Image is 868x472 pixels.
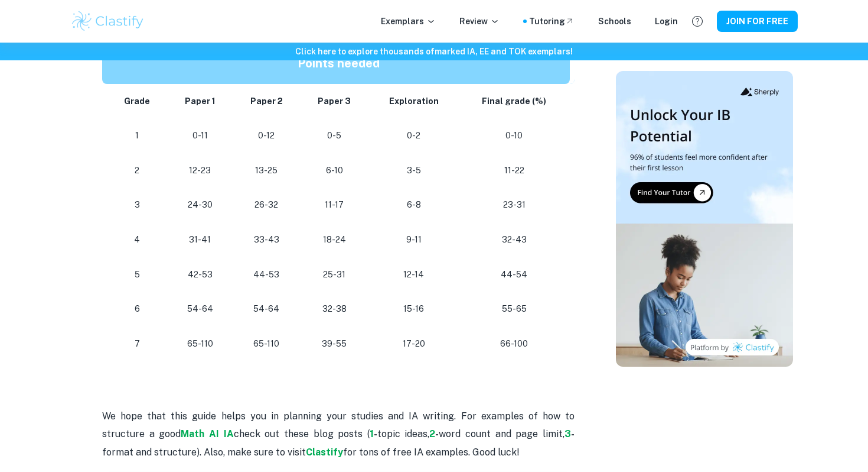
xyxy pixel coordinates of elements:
[2,45,866,58] h6: Click here to explore thousands of marked IA, EE and TOK exemplars !
[102,408,575,461] p: We hope that this guide helps you in planning your studies and IA writing. For examples of how to...
[177,232,224,248] p: 31-41
[70,9,145,33] img: Clastify logo
[616,71,793,367] img: Thumbnail
[242,301,291,317] p: 54-64
[482,96,546,106] strong: Final grade (%)
[116,163,158,179] p: 2
[378,267,449,283] p: 12-14
[177,336,224,352] p: 65-110
[310,336,360,352] p: 39-55
[306,447,343,458] a: Clastify
[177,267,224,283] p: 42-53
[378,128,449,144] p: 0-2
[468,301,560,317] p: 55-65
[310,301,360,317] p: 32-38
[655,15,678,28] a: Login
[116,336,158,352] p: 7
[378,301,449,317] p: 15-16
[242,232,291,248] p: 33-43
[529,15,575,28] a: Tutoring
[378,163,449,179] p: 3-5
[310,128,360,144] p: 0-5
[310,232,360,248] p: 18-24
[429,428,435,439] a: 2
[116,232,158,248] p: 4
[318,96,351,106] strong: Paper 3
[310,163,360,179] p: 6-10
[116,128,158,144] p: 1
[310,267,360,283] p: 25-31
[717,11,798,32] button: JOIN FOR FREE
[177,128,224,144] p: 0-11
[116,267,158,283] p: 5
[370,428,374,439] a: 1
[250,96,283,106] strong: Paper 2
[116,197,158,213] p: 3
[310,197,360,213] p: 11-17
[177,301,224,317] p: 54-64
[124,96,150,106] strong: Grade
[468,336,560,352] p: 66-100
[242,267,291,283] p: 44-53
[181,428,233,439] a: Math AI IA
[298,56,380,70] strong: Points needed
[468,232,560,248] p: 32-43
[116,301,158,317] p: 6
[242,336,291,352] p: 65-110
[564,428,571,439] a: 3
[435,428,439,439] strong: -
[177,197,224,213] p: 24-30
[687,11,707,31] button: Help and Feedback
[468,163,560,179] p: 11-22
[242,128,291,144] p: 0-12
[468,128,560,144] p: 0-10
[177,163,224,179] p: 12-23
[468,197,560,213] p: 23-31
[468,267,560,283] p: 44-54
[459,15,500,28] p: Review
[242,163,291,179] p: 13-25
[381,15,436,28] p: Exemplars
[389,96,439,106] strong: Exploration
[378,232,449,248] p: 9-11
[185,96,216,106] strong: Paper 1
[571,428,575,439] strong: -
[242,197,291,213] p: 26-32
[378,336,449,352] p: 17-20
[374,428,377,439] strong: -
[378,197,449,213] p: 6-8
[598,15,631,28] a: Schools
